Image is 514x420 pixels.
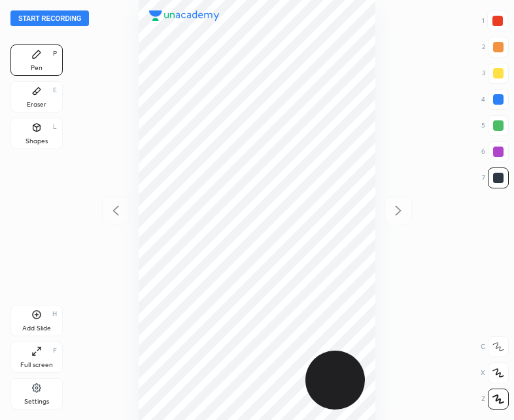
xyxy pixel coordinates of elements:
div: 3 [482,63,509,84]
div: Pen [31,65,43,71]
button: Start recording [10,10,89,26]
div: Add Slide [22,325,51,332]
div: 1 [482,10,508,31]
div: E [53,87,57,94]
div: Settings [24,398,49,405]
div: Eraser [27,101,46,108]
div: F [53,347,57,354]
div: 5 [481,115,509,136]
div: Full screen [20,362,53,368]
div: X [481,362,509,383]
div: Shapes [26,138,48,145]
div: 2 [482,37,509,58]
div: L [53,124,57,130]
div: P [53,50,57,57]
div: 4 [481,89,509,110]
img: logo.38c385cc.svg [149,10,220,21]
div: 6 [481,141,509,162]
div: H [52,311,57,317]
div: Z [481,389,509,410]
div: 7 [482,167,509,188]
div: C [481,336,509,357]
